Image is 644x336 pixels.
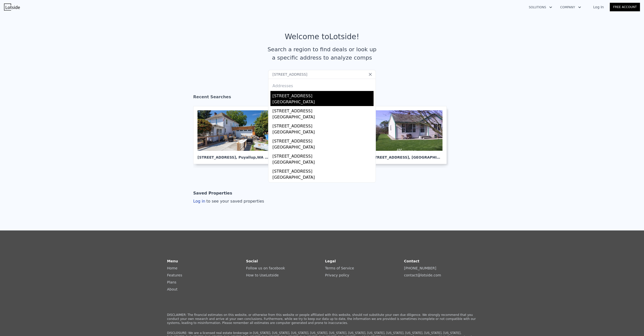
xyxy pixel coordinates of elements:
[525,3,556,12] button: Solutions
[272,106,374,114] div: [STREET_ADDRESS]
[193,90,451,106] div: Recent Searches
[167,266,177,270] a: Home
[272,181,374,189] div: [STREET_ADDRESS]
[556,3,585,12] button: Company
[167,273,182,277] a: Features
[587,5,610,10] a: Log In
[371,151,442,160] div: [STREET_ADDRESS] , [GEOGRAPHIC_DATA]
[193,106,278,164] a: [STREET_ADDRESS], Puyallup,WA 98371
[610,3,640,11] a: Free Account
[272,151,374,159] div: [STREET_ADDRESS]
[167,259,178,263] strong: Menu
[366,106,451,164] a: [STREET_ADDRESS], [GEOGRAPHIC_DATA]
[404,266,436,270] a: [PHONE_NUMBER]
[272,99,374,106] div: [GEOGRAPHIC_DATA]
[246,266,285,270] a: Follow us on facebook
[272,129,374,136] div: [GEOGRAPHIC_DATA]
[325,259,336,263] strong: Legal
[246,273,279,277] a: How to UseLotside
[205,199,264,204] span: to see your saved properties
[285,32,359,41] div: Welcome to Lotside !
[167,280,176,284] a: Plans
[268,70,376,79] input: Search an address or region...
[193,188,232,198] div: Saved Properties
[272,114,374,121] div: [GEOGRAPHIC_DATA]
[167,313,477,325] p: DISCLAIMER: The financial estimates on this website, or otherwise from this website or people aff...
[404,259,419,263] strong: Contact
[404,273,441,277] a: contact@lotside.com
[266,45,378,62] div: Search a region to find deals or look up a specific address to analyze comps
[246,259,258,263] strong: Social
[197,151,269,160] div: [STREET_ADDRESS] , Puyallup
[256,155,277,159] span: , WA 98371
[4,4,20,11] img: Lotside
[272,174,374,181] div: [GEOGRAPHIC_DATA]
[270,79,374,91] div: Addresses
[272,121,374,129] div: [STREET_ADDRESS]
[325,273,349,277] a: Privacy policy
[325,266,354,270] a: Terms of Service
[272,166,374,174] div: [STREET_ADDRESS]
[272,91,374,99] div: [STREET_ADDRESS]
[272,144,374,151] div: [GEOGRAPHIC_DATA]
[272,136,374,144] div: [STREET_ADDRESS]
[193,198,264,204] div: Log in
[167,287,177,291] a: About
[272,159,374,166] div: [GEOGRAPHIC_DATA]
